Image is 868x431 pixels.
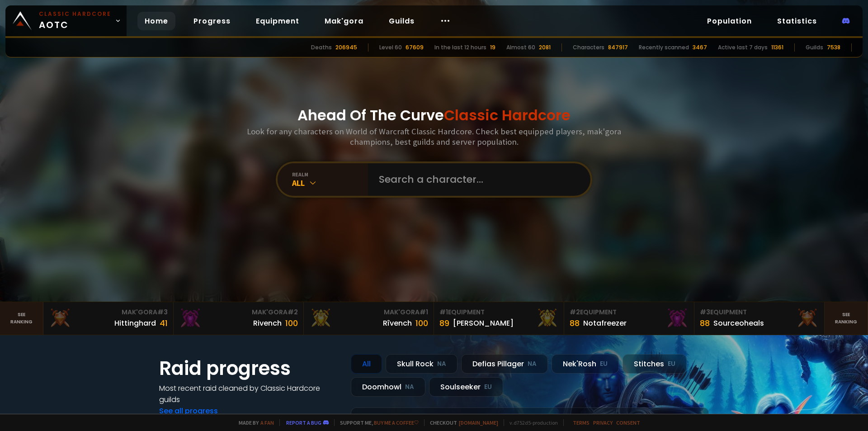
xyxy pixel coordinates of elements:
a: Mak'gora [317,12,371,30]
a: Privacy [593,419,613,426]
span: Made by [233,419,274,426]
a: Mak'Gora#1Rîvench100 [304,302,434,335]
span: # 2 [288,308,298,317]
div: 89 [439,317,449,329]
a: #3Equipment88Sourceoheals [694,302,825,335]
div: 206945 [335,43,357,52]
div: Equipment [700,308,819,317]
div: Mak'Gora [309,308,428,317]
div: Sourceoheals [713,317,764,329]
small: NA [528,360,537,369]
small: NA [405,383,414,392]
div: Deaths [311,43,332,52]
a: Classic HardcoreAOTC [5,5,127,36]
div: In the last 12 hours [434,43,486,52]
div: Skull Rock [386,354,458,374]
a: #1Equipment89[PERSON_NAME] [434,302,564,335]
a: a fan [260,419,274,426]
small: Classic Hardcore [39,10,111,18]
span: # 3 [157,308,168,317]
div: Characters [573,43,604,52]
div: Nek'Rosh [552,354,619,374]
a: See all progress [159,406,218,416]
span: Checkout [424,419,498,426]
div: Equipment [439,308,558,317]
a: Terms [573,419,590,426]
a: Home [137,12,175,30]
div: 100 [285,317,298,329]
a: Mak'Gora#3Hittinghard41 [43,302,174,335]
small: EU [600,360,608,369]
span: Classic Hardcore [444,105,571,125]
div: 100 [415,317,428,329]
a: Equipment [249,12,307,30]
small: NA [437,360,446,369]
small: EU [484,383,492,392]
span: Support me, [334,419,419,426]
a: Guilds [382,12,422,30]
div: Notafreezer [583,317,627,329]
h3: Look for any characters on World of Warcraft Classic Hardcore. Check best equipped players, mak'g... [243,126,625,147]
a: Seeranking [825,302,868,335]
span: # 2 [570,308,580,317]
div: Hittinghard [114,317,156,329]
div: Rivench [253,317,282,329]
span: v. d752d5 - production [504,419,558,426]
div: Rîvench [383,317,412,329]
a: Report a bug [286,419,321,426]
div: Equipment [570,308,689,317]
div: Defias Pillager [461,354,548,374]
a: Buy me a coffee [374,419,419,426]
h1: Ahead Of The Curve [297,104,571,126]
div: All [351,354,382,374]
div: Doomhowl [351,377,425,397]
a: Progress [186,12,238,30]
div: 67609 [406,43,424,52]
div: realm [292,171,368,178]
div: 88 [570,317,580,329]
div: Almost 60 [506,43,535,52]
input: Search a character... [373,163,580,196]
div: 7538 [827,43,840,52]
div: Soulseeker [429,377,503,397]
div: 2081 [539,43,551,52]
div: 3467 [693,43,707,52]
div: 88 [700,317,710,329]
small: EU [668,360,675,369]
span: # 3 [700,308,710,317]
div: Mak'Gora [49,308,168,317]
a: [DOMAIN_NAME] [459,419,498,426]
span: # 1 [439,308,448,317]
a: Population [700,12,759,30]
a: Statistics [770,12,824,30]
span: # 1 [420,308,428,317]
div: 19 [490,43,495,52]
h1: Raid progress [159,354,340,383]
div: Level 60 [379,43,402,52]
div: All [292,178,368,188]
div: Stitches [623,354,687,374]
div: 11361 [771,43,783,52]
h4: Most recent raid cleaned by Classic Hardcore guilds [159,383,340,405]
div: 41 [160,317,168,329]
span: AOTC [39,10,111,32]
a: Consent [616,419,640,426]
a: #2Equipment88Notafreezer [564,302,694,335]
div: Mak'Gora [179,308,298,317]
div: Active last 7 days [718,43,768,52]
div: Guilds [806,43,823,52]
div: [PERSON_NAME] [453,317,514,329]
div: 847917 [608,43,628,52]
div: Recently scanned [639,43,689,52]
a: Mak'Gora#2Rivench100 [174,302,304,335]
